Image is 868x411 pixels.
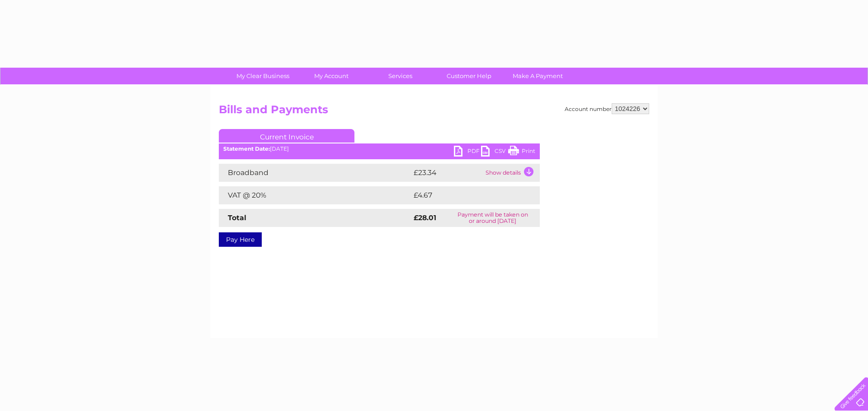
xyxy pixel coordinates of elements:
strong: Total [228,213,246,222]
td: Broadband [219,164,411,182]
td: VAT @ 20% [219,186,411,204]
a: Current Invoice [219,129,354,143]
a: Pay Here [219,232,262,247]
td: £23.34 [411,164,483,182]
td: £4.67 [411,186,519,204]
a: Print [508,146,535,159]
div: [DATE] [219,146,540,152]
strong: £28.01 [414,213,436,222]
td: Show details [483,164,540,182]
a: My Clear Business [226,68,300,84]
b: Statement Date: [223,145,270,152]
a: Services [363,68,438,84]
a: PDF [454,146,481,159]
td: Payment will be taken on or around [DATE] [445,209,540,227]
h2: Bills and Payments [219,103,649,120]
a: Customer Help [432,68,506,84]
a: CSV [481,146,508,159]
a: Make A Payment [500,68,575,84]
div: Account number [565,103,649,114]
a: My Account [294,68,369,84]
